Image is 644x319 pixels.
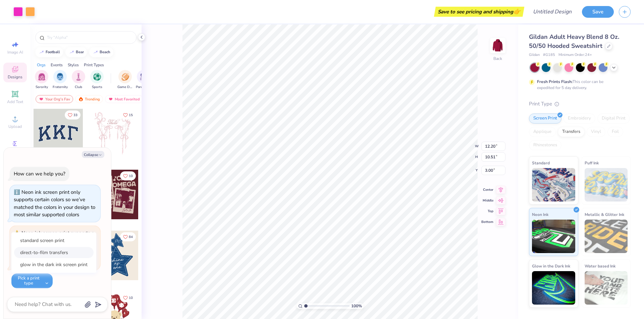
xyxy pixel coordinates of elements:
[537,79,620,91] div: This color can be expedited for 5 day delivery.
[89,47,113,57] button: beach
[129,296,133,300] span: 10
[100,50,110,54] div: beach
[56,73,64,81] img: Fraternity Image
[537,79,573,84] strong: Fresh Prints Flash:
[69,50,74,54] img: trend_line.gif
[53,85,68,90] span: Fraternity
[75,95,103,103] div: Trending
[529,33,619,50] span: Gildan Adult Heavy Blend 8 Oz. 50/50 Hooded Sweatshirt
[14,235,94,246] button: standard screen print
[532,211,548,218] span: Neon Ink
[117,70,133,90] div: filter for Game Day
[78,97,84,101] img: trending.gif
[117,70,133,90] button: filter button
[37,62,46,68] div: Orgs
[585,262,615,269] span: Water based Ink
[72,70,85,90] div: filter for Club
[35,47,63,57] button: football
[120,232,136,241] button: Like
[129,113,133,117] span: 15
[65,47,87,57] button: bear
[351,303,362,309] span: 100 %
[90,70,104,90] div: filter for Sports
[105,95,143,103] div: Most Favorited
[481,187,493,192] span: Center
[65,110,80,119] button: Like
[558,52,592,58] span: Minimum Order: 24 +
[72,70,85,90] button: filter button
[14,170,65,177] div: How can we help you?
[120,293,136,302] button: Like
[46,34,132,41] input: Try "Alpha"
[14,189,95,218] div: Neon ink screen print only supports certain colors so we’ve matched the colors in your design to ...
[585,220,628,253] img: Metallic & Glitter Ink
[39,97,44,101] img: most_fav.gif
[582,6,614,18] button: Save
[108,97,113,101] img: most_fav.gif
[120,171,136,180] button: Like
[39,50,44,54] img: trend_line.gif
[129,235,133,239] span: 84
[529,127,556,137] div: Applique
[529,100,631,108] div: Print Type
[93,73,101,81] img: Sports Image
[121,73,129,81] img: Game Day Image
[587,127,605,137] div: Vinyl
[14,230,94,266] div: Neon ink screen print supports a maximum of 4 colors. To continue, reduce the number of colors or...
[436,7,523,17] div: Save to see pricing and shipping
[46,50,60,54] div: football
[75,73,82,81] img: Club Image
[532,262,570,269] span: Glow in the Dark Ink
[481,220,493,224] span: Bottom
[11,273,53,288] button: Pick a print type
[136,70,151,90] button: filter button
[53,70,68,90] div: filter for Fraternity
[136,85,151,90] span: Parent's Weekend
[36,95,73,103] div: Your Org's Fav
[11,232,96,273] div: Pick a print type
[76,50,84,54] div: bear
[73,113,77,117] span: 33
[38,73,46,81] img: Sorority Image
[563,113,595,124] div: Embroidery
[585,211,624,218] span: Metallic & Glitter Ink
[585,168,628,202] img: Puff Ink
[532,220,575,253] img: Neon Ink
[7,50,23,55] span: Image AI
[7,99,23,104] span: Add Text
[493,56,502,62] div: Back
[14,247,94,258] button: direct-to-film transfers
[532,159,550,166] span: Standard
[51,62,63,68] div: Events
[68,62,79,68] div: Styles
[8,74,22,80] span: Designs
[82,151,104,158] button: Collapse
[14,259,94,270] button: glow in the dark ink screen print
[528,5,577,18] input: Untitled Design
[529,52,540,58] span: Gildan
[117,85,133,90] span: Game Day
[92,85,102,90] span: Sports
[35,70,48,90] div: filter for Sorority
[585,159,599,166] span: Puff Ink
[481,209,493,214] span: Top
[585,271,628,305] img: Water based Ink
[129,174,133,178] span: 10
[532,168,575,202] img: Standard
[93,50,98,54] img: trend_line.gif
[140,73,148,81] img: Parent's Weekend Image
[136,70,151,90] div: filter for Parent's Weekend
[75,85,82,90] span: Club
[35,70,48,90] button: filter button
[558,127,585,137] div: Transfers
[529,140,561,150] div: Rhinestones
[120,110,136,119] button: Like
[513,7,521,15] span: 👉
[491,39,504,52] img: Back
[597,113,630,124] div: Digital Print
[36,85,48,90] span: Sorority
[532,271,575,305] img: Glow in the Dark Ink
[8,124,22,129] span: Upload
[543,52,555,58] span: # G185
[481,198,493,203] span: Middle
